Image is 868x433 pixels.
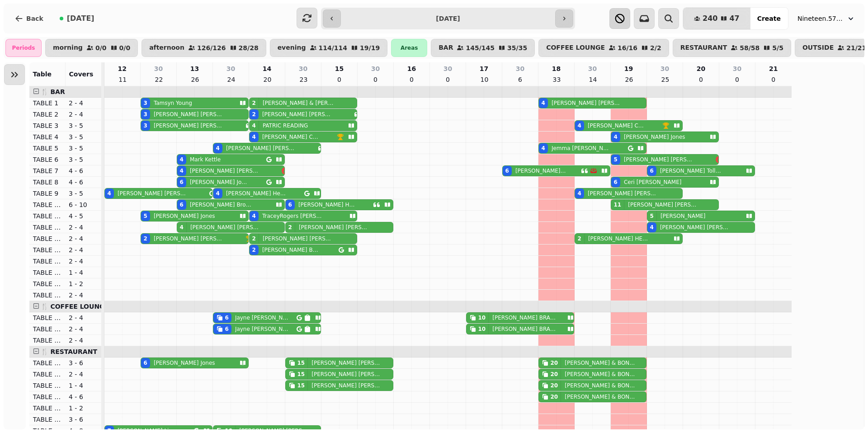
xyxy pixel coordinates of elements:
[190,156,221,163] p: Mark Kettle
[703,15,717,22] span: 240
[154,99,192,107] p: Tamsyn Young
[118,64,127,73] p: 12
[197,45,226,51] p: 126 / 126
[466,45,495,51] p: 145 / 145
[69,257,98,266] p: 2 - 4
[33,358,62,367] p: TABLE 23
[311,359,383,367] p: [PERSON_NAME] [PERSON_NAME]
[53,44,83,52] p: morning
[226,190,286,197] p: [PERSON_NAME] Henaughan
[180,201,184,208] div: 6
[299,224,369,231] p: [PERSON_NAME] [PERSON_NAME]
[297,371,305,378] div: 15
[225,314,229,321] div: 6
[478,325,486,333] div: 10
[252,122,256,129] div: 4
[69,358,98,367] p: 3 - 6
[144,99,147,107] div: 3
[444,75,452,84] p: 0
[118,190,187,197] p: [PERSON_NAME] [PERSON_NAME]
[588,122,645,129] p: [PERSON_NAME] Cashmore
[69,234,98,243] p: 2 - 4
[538,39,669,57] button: COFFEE LOUNGE16/162/2
[551,371,558,378] div: 20
[69,392,98,401] p: 4 - 6
[69,291,98,300] p: 2 - 4
[118,75,126,84] p: 11
[33,166,62,175] p: TABLE 7
[33,223,62,232] p: TABLE 14
[225,325,229,333] div: 6
[252,246,256,254] div: 2
[439,44,453,52] p: BAR
[683,8,750,29] button: 24047
[371,64,380,73] p: 30
[216,190,220,197] div: 4
[69,132,98,141] p: 3 - 5
[69,223,98,232] p: 2 - 4
[69,325,98,334] p: 2 - 4
[565,382,636,389] p: [PERSON_NAME] & BONES [PERSON_NAME]
[311,382,383,389] p: [PERSON_NAME] [PERSON_NAME]
[517,75,524,84] p: 6
[69,245,98,254] p: 2 - 4
[33,234,62,243] p: TABLE 15
[578,122,581,129] div: 4
[154,359,215,367] p: [PERSON_NAME] Jones
[542,99,545,107] div: 4
[33,245,62,254] p: TABLE 16
[33,110,62,119] p: TABLE 2
[252,235,256,242] div: 2
[336,75,343,84] p: 0
[52,8,102,29] button: [DATE]
[190,179,249,186] p: [PERSON_NAME] Jones
[802,44,834,52] p: OUTSIDE
[190,224,260,231] p: [PERSON_NAME] [PERSON_NAME]
[372,75,379,84] p: 0
[661,75,669,84] p: 25
[41,88,65,95] span: 🍴 BAR
[69,166,98,175] p: 4 - 6
[565,371,636,378] p: [PERSON_NAME] & BONES [PERSON_NAME]
[180,167,184,174] div: 4
[33,200,62,209] p: TABLE 10
[69,212,98,221] p: 4 - 5
[614,133,618,141] div: 4
[69,155,98,164] p: 3 - 5
[226,64,235,73] p: 30
[33,257,62,266] p: TABLE 17
[180,179,184,186] div: 6
[144,359,147,367] div: 6
[492,314,557,321] p: [PERSON_NAME] BRAIDEN
[33,132,62,141] p: TABLE 4
[252,99,256,107] div: 2
[319,45,348,51] p: 114 / 114
[750,8,788,29] button: Create
[588,190,657,197] p: [PERSON_NAME] [PERSON_NAME]
[67,15,94,22] span: [DATE]
[492,325,557,333] p: [PERSON_NAME] BRAIDEN
[142,39,266,57] button: afternoon126/12628/28
[734,75,741,84] p: 0
[660,212,706,220] p: [PERSON_NAME]
[95,45,107,51] p: 0 / 0
[614,179,618,186] div: 6
[144,235,147,242] div: 2
[33,71,52,78] span: Table
[33,279,62,288] p: TABLE 19
[7,8,51,29] button: Back
[119,45,131,51] p: 0 / 0
[516,64,524,73] p: 30
[154,235,223,242] p: [PERSON_NAME] [PERSON_NAME]
[190,167,259,174] p: [PERSON_NAME] [PERSON_NAME]
[770,75,777,84] p: 0
[33,178,62,187] p: TABLE 8
[650,212,654,220] div: 5
[650,224,654,231] div: 4
[33,381,62,390] p: TABLE 25
[69,144,98,153] p: 3 - 5
[69,71,94,78] span: Covers
[553,75,560,84] p: 33
[191,75,198,84] p: 26
[69,189,98,198] p: 3 - 5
